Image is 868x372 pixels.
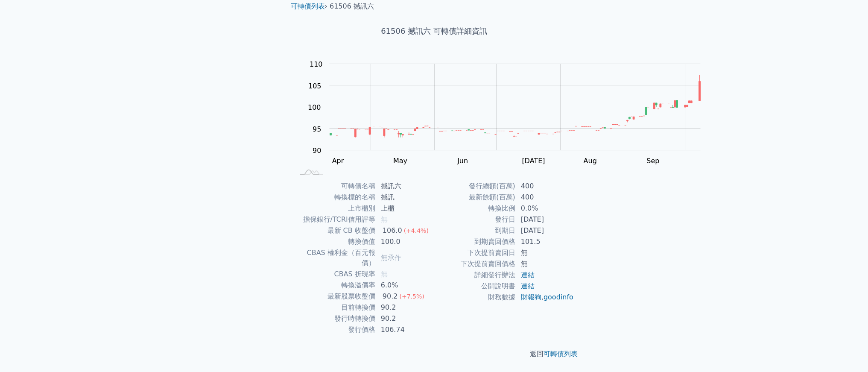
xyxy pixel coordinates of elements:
td: 轉換比例 [434,203,516,214]
a: 連結 [521,282,535,290]
td: 公開說明書 [434,281,516,292]
tspan: 90 [313,146,321,155]
td: 發行日 [434,214,516,225]
td: 擔保銀行/TCRI信用評等 [294,214,376,225]
td: 轉換溢價率 [294,280,376,291]
span: (+7.5%) [399,293,424,300]
td: CBAS 折現率 [294,269,376,280]
td: 上櫃 [376,203,434,214]
td: 下次提前賣回價格 [434,258,516,269]
td: 最新 CB 收盤價 [294,225,376,236]
tspan: [DATE] [522,157,545,165]
td: 0.0% [516,203,574,214]
td: 無 [516,247,574,258]
td: 最新餘額(百萬) [434,192,516,203]
td: 目前轉換價 [294,302,376,313]
li: 61506 撼訊六 [330,1,374,12]
td: CBAS 權利金（百元報價） [294,247,376,269]
tspan: Jun [457,157,468,165]
td: [DATE] [516,214,574,225]
span: (+4.4%) [404,227,429,234]
p: 返回 [284,349,585,359]
td: 90.2 [376,313,434,324]
tspan: 105 [308,82,321,90]
td: 最新股票收盤價 [294,291,376,302]
tspan: Aug [584,157,597,165]
td: 上市櫃別 [294,203,376,214]
td: 到期日 [434,225,516,236]
a: 可轉債列表 [291,2,325,10]
a: 可轉債列表 [544,350,578,358]
li: › [291,1,327,12]
g: Chart [304,60,713,165]
span: 無承作 [381,254,401,262]
td: [DATE] [516,225,574,236]
td: 撼訊六 [376,181,434,192]
div: 90.2 [381,291,400,302]
span: 無 [381,215,388,223]
td: 撼訊 [376,192,434,203]
td: , [516,292,574,303]
tspan: 110 [310,60,323,68]
td: 下次提前賣回日 [434,247,516,258]
div: 106.0 [381,226,404,236]
tspan: 100 [308,103,321,111]
td: 可轉債名稱 [294,181,376,192]
td: 發行價格 [294,324,376,335]
td: 轉換價值 [294,236,376,247]
a: 財報狗 [521,293,541,301]
td: 100.0 [376,236,434,247]
h1: 61506 撼訊六 可轉債詳細資訊 [284,25,585,37]
td: 400 [516,181,574,192]
td: 轉換標的名稱 [294,192,376,203]
span: 無 [381,270,388,278]
td: 400 [516,192,574,203]
tspan: May [393,157,407,165]
td: 106.74 [376,324,434,335]
a: 連結 [521,271,535,279]
td: 無 [516,258,574,269]
a: goodinfo [544,293,573,301]
td: 101.5 [516,236,574,247]
td: 發行總額(百萬) [434,181,516,192]
tspan: 95 [313,125,321,133]
td: 90.2 [376,302,434,313]
td: 發行時轉換價 [294,313,376,324]
td: 到期賣回價格 [434,236,516,247]
tspan: Apr [332,157,344,165]
td: 財務數據 [434,292,516,303]
td: 詳細發行辦法 [434,269,516,281]
td: 6.0% [376,280,434,291]
tspan: Sep [646,157,659,165]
